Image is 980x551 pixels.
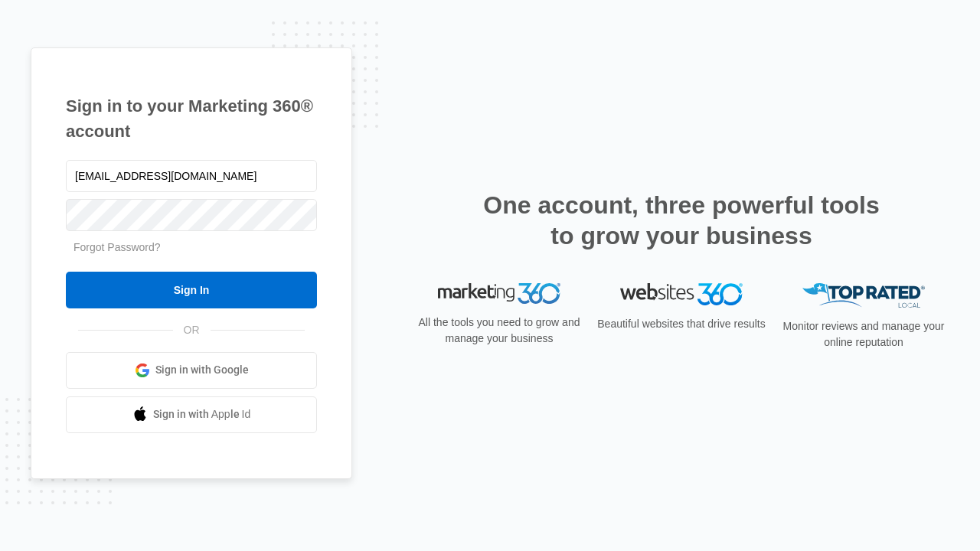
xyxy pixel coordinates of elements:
[66,272,317,308] input: Sign In
[620,283,743,305] img: Websites 360
[413,315,585,347] p: All the tools you need to grow and manage your business
[66,93,317,144] h1: Sign in to your Marketing 360® account
[66,160,317,192] input: Email
[778,318,949,350] p: Monitor reviews and manage your online reputation
[153,406,251,422] span: Sign in with Apple Id
[479,190,884,251] h2: One account, three powerful tools to grow your business
[73,241,161,253] a: Forgot Password?
[155,362,249,378] span: Sign in with Google
[596,316,767,332] p: Beautiful websites that drive results
[66,396,317,433] a: Sign in with Apple Id
[66,352,317,389] a: Sign in with Google
[173,322,211,338] span: OR
[802,283,925,308] img: Top Rated Local
[438,283,560,305] img: Marketing 360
